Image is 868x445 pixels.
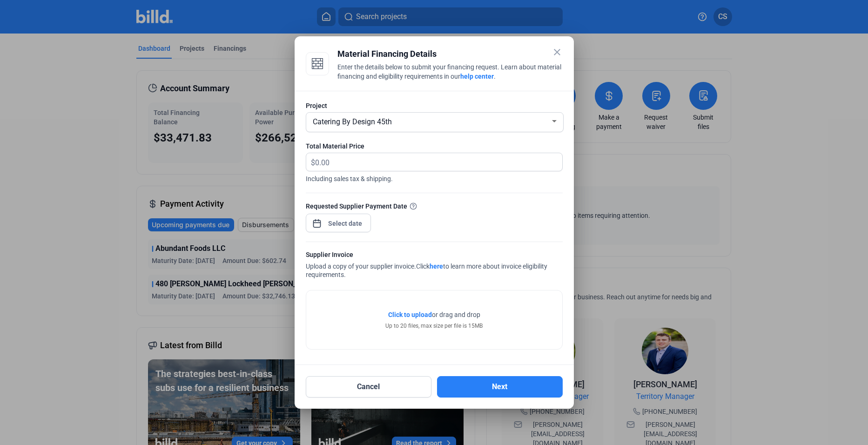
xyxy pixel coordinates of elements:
[552,47,563,58] mat-icon: close
[306,153,315,169] span: $
[430,263,443,270] a: here
[306,201,563,211] div: Requested Supplier Payment Date
[388,311,432,318] span: Click to upload
[306,171,563,183] span: Including sales tax & shipping.
[432,310,480,319] span: or drag and drop
[494,73,496,80] span: .
[315,153,552,171] input: 0.00
[313,117,392,126] span: Catering By Design 45th
[385,322,483,330] div: Up to 20 files, max size per file is 15MB
[337,62,563,83] div: Enter the details below to submit your financing request. Learn about material financing and elig...
[306,376,431,398] button: Cancel
[312,214,322,223] button: Open calendar
[306,250,563,281] div: Upload a copy of your supplier invoice.
[437,376,563,398] button: Next
[306,263,547,278] span: Click to learn more about invoice eligibility requirements.
[325,218,365,229] input: Select date
[306,142,563,151] div: Total Material Price
[306,101,563,110] div: Project
[460,73,494,80] a: help center
[306,250,563,262] div: Supplier Invoice
[337,47,563,61] div: Material Financing Details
